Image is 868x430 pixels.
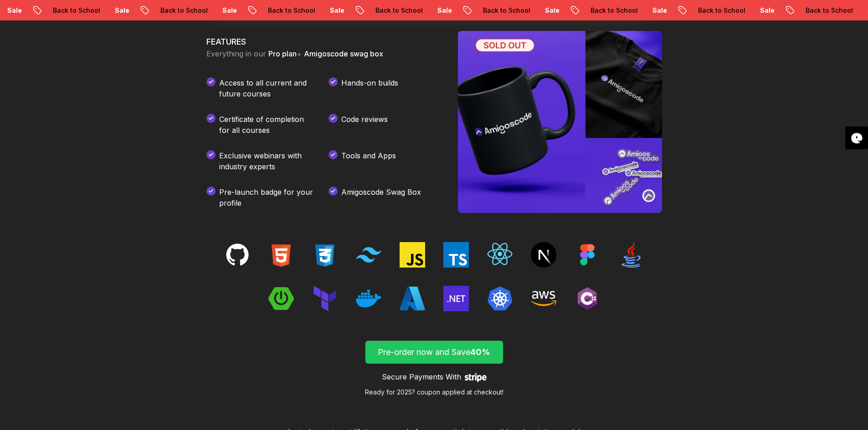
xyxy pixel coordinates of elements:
[219,77,314,99] p: Access to all current and future courses
[312,242,338,268] img: techs tacks
[219,187,314,208] p: Pre-launch badge for your profile
[575,242,600,268] img: techs tacks
[470,347,490,357] span: 40%
[572,6,634,15] p: Back to School
[206,48,436,59] p: Everything in our +
[787,6,849,15] p: Back to School
[356,242,381,268] img: techs tacks
[618,242,644,268] img: techs tacks
[365,388,503,397] p: Ready for 2025? coupon applied at checkout!
[356,286,381,311] img: techs tacks
[268,49,297,58] span: Pro plan
[225,242,250,268] img: techs tacks
[341,187,421,208] p: Amigoscode Swag Box
[443,286,469,311] img: techs tacks
[419,6,448,15] p: Sale
[526,6,555,15] p: Sale
[304,49,383,58] span: Amigoscode swag box
[268,286,294,311] img: techs tacks
[341,77,398,99] p: Hands-on builds
[464,6,526,15] p: Back to School
[219,150,314,172] p: Exclusive webinars with industry experts
[311,6,340,15] p: Sale
[531,242,556,268] img: techs tacks
[400,242,425,268] img: techs tacks
[312,286,338,311] img: techs tacks
[268,242,294,268] img: techs tacks
[575,286,600,311] img: techs tacks
[96,6,125,15] p: Sale
[142,6,204,15] p: Back to School
[741,6,770,15] p: Sale
[531,286,556,311] img: techs tacks
[204,6,233,15] p: Sale
[487,242,513,268] img: techs tacks
[341,150,396,172] p: Tools and Apps
[249,6,311,15] p: Back to School
[206,35,436,48] h3: FEATURES
[634,6,663,15] p: Sale
[357,6,419,15] p: Back to School
[365,340,503,397] button: Pre-order now and Save40%Secure Payments WithReady for 2025? coupon applied at checkout!
[376,346,493,359] p: Pre-order now and Save
[487,286,513,311] img: techs tacks
[458,31,662,213] img: Amigoscode SwagBox
[34,6,96,15] p: Back to School
[443,242,469,268] img: techs tacks
[341,114,388,136] p: Code reviews
[400,286,425,311] img: techs tacks
[679,6,741,15] p: Back to School
[219,114,314,136] p: Certificate of completion for all courses
[382,371,461,382] p: Secure Payments With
